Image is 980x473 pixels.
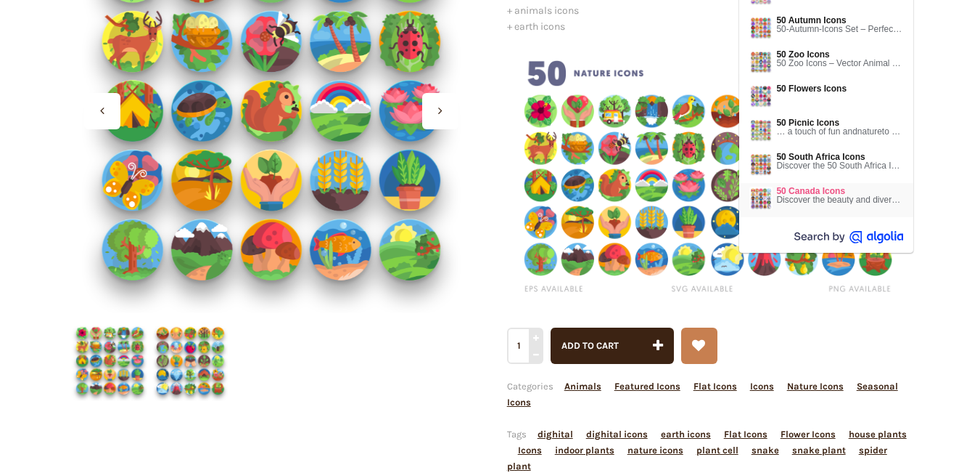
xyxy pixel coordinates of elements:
[739,153,913,170] a: 50 South Africa Icons Discover the 50 South Africa Icons set, a beautifully designed …
[693,381,737,392] a: Flat Icons
[586,429,648,440] a: dighital icons
[750,381,774,392] a: Icons
[776,127,903,136] span: … a touch of fun and to your visuals. Ideal …
[776,161,903,170] span: Discover the 50 South Africa Icons set, a beautifully designed …
[507,381,898,408] a: Seasonal Icons
[696,445,738,456] a: plant cell
[776,16,903,25] span: 50 Autumn Icons
[749,187,773,210] img: 50 Canada Icons
[776,187,903,195] span: 50 Canada Icons
[507,429,907,472] span: Tags
[776,25,903,33] span: 50-Autumn-Icons Set – Perfect for Fall Design Projects Embrace …
[749,16,773,39] img: 50 Autumn Icons
[776,118,903,127] span: 50 Picnic Icons
[749,84,773,108] img: 50 Flowers Icons
[614,381,680,392] a: Featured Icons
[749,153,773,176] img: 50 South Africa Icons
[561,340,619,351] span: Add to cart
[749,50,773,73] img: 50 Zoo Icons
[507,45,911,304] img: 50 Nature Icons
[857,126,882,137] em: nature
[749,118,773,142] img: 50 Picnic Icons
[564,381,601,392] a: Animals
[150,320,231,401] img: Nature Icons Cover
[555,445,614,456] a: indoor plants
[776,84,903,93] span: 50 Flowers Icons
[507,381,898,408] span: Categories
[661,429,711,440] a: earth icons
[752,445,779,456] a: snake
[739,50,913,68] a: 50 Zoo Icons 50 Zoo Icons – Vector Animal & Wildlife Icon Set Bring the …
[781,429,836,440] a: Flower Icons
[787,381,844,392] a: Nature Icons
[849,429,907,440] a: house plants
[627,445,683,456] a: nature icons
[739,84,913,93] a: 50 Flowers Icons
[551,328,674,364] button: Add to cart
[507,445,887,472] a: spider plant
[538,429,573,440] a: dighital
[739,118,913,136] a: 50 Picnic Icons … a touch of fun andnatureto your visuals. Ideal …
[776,153,903,161] span: 50 South Africa Icons
[776,59,903,68] span: 50 Zoo Icons – Vector Animal & Wildlife Icon Set Bring the …
[776,195,903,204] span: Discover the beauty and diversity of [GEOGRAPHIC_DATA] with our ’50 …
[739,16,913,33] a: 50 Autumn Icons 50-Autumn-Icons Set – Perfect for Fall Design Projects Embrace …
[739,187,913,204] a: 50 Canada Icons Discover the beauty and diversity of [GEOGRAPHIC_DATA] with our ’50 …
[507,328,541,364] input: Qty
[518,445,542,456] a: Icons
[724,429,767,440] a: Flat Icons
[776,50,903,59] span: 50 Zoo Icons
[70,320,150,401] img: Nature Icons
[792,445,846,456] a: snake plant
